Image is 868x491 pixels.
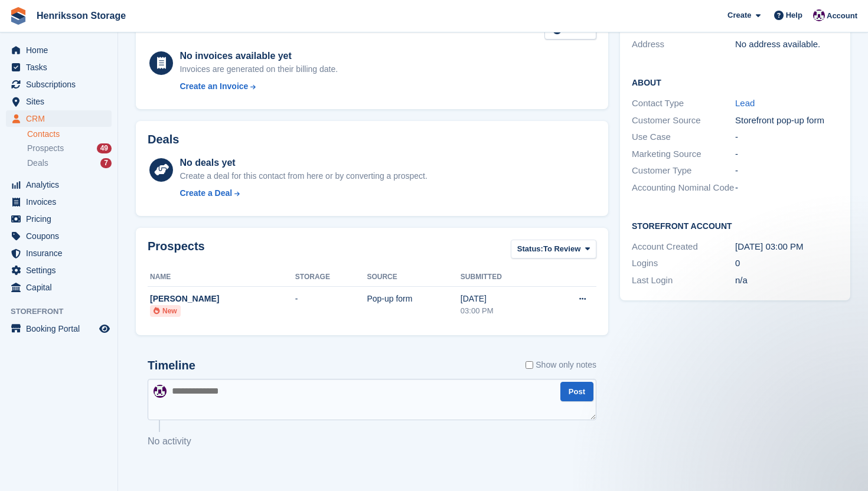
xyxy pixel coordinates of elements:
[26,245,97,261] span: Insurance
[26,279,97,296] span: Capital
[148,434,596,449] p: No activity
[6,320,112,337] a: menu
[148,359,195,372] h2: Timeline
[632,220,838,231] h2: Storefront Account
[632,148,735,161] div: Marketing Source
[148,240,205,261] h2: Prospects
[26,59,97,76] span: Tasks
[148,268,295,287] th: Name
[735,274,838,287] div: n/a
[180,49,338,63] div: No invoices available yet
[735,240,838,254] div: [DATE] 03:00 PM
[813,9,825,21] img: Joel Isaksson
[632,240,735,254] div: Account Created
[180,170,427,182] div: Create a deal for this contact from here or by converting a prospect.
[735,130,838,144] div: -
[6,211,112,227] a: menu
[180,187,232,199] div: Create a Deal
[27,142,112,155] a: Prospects 49
[6,76,112,93] a: menu
[26,262,97,279] span: Settings
[827,10,857,22] span: Account
[560,382,593,401] button: Post
[26,93,97,110] span: Sites
[26,176,97,193] span: Analytics
[180,63,338,76] div: Invoices are generated on their billing date.
[543,243,580,255] span: To Review
[6,228,112,244] a: menu
[632,76,838,88] h2: About
[97,143,112,153] div: 49
[367,293,460,305] div: Pop-up form
[26,228,97,244] span: Coupons
[6,93,112,110] a: menu
[526,359,596,371] label: Show only notes
[148,133,179,146] h2: Deals
[180,80,248,93] div: Create an Invoice
[27,158,48,169] span: Deals
[632,38,735,51] div: Address
[632,274,735,287] div: Last Login
[32,6,130,25] a: Henriksson Storage
[27,143,64,154] span: Prospects
[735,181,838,195] div: -
[511,240,596,259] button: Status: To Review
[735,257,838,270] div: 0
[154,385,167,398] img: Joel Isaksson
[632,181,735,195] div: Accounting Nominal Code
[6,42,112,58] a: menu
[180,156,427,170] div: No deals yet
[150,293,295,305] div: [PERSON_NAME]
[632,257,735,270] div: Logins
[735,38,838,51] div: No address available.
[6,176,112,193] a: menu
[517,243,543,255] span: Status:
[735,164,838,178] div: -
[6,194,112,210] a: menu
[367,268,460,287] th: Source
[26,320,97,337] span: Booking Portal
[461,268,546,287] th: Submitted
[6,279,112,296] a: menu
[26,194,97,210] span: Invoices
[27,129,112,140] a: Contacts
[26,211,97,227] span: Pricing
[27,157,112,169] a: Deals 7
[180,80,338,93] a: Create an Invoice
[26,42,97,58] span: Home
[26,110,97,127] span: CRM
[97,322,112,336] a: Preview store
[735,148,838,161] div: -
[295,268,367,287] th: Storage
[735,98,755,108] a: Lead
[727,9,751,21] span: Create
[295,287,367,323] td: -
[632,164,735,178] div: Customer Type
[6,59,112,76] a: menu
[632,97,735,110] div: Contact Type
[11,306,118,317] span: Storefront
[100,158,112,168] div: 7
[9,7,27,25] img: stora-icon-8386f47178a22dfd0bd8f6a31ec36ba5ce8667c1dd55bd0f319d3a0aa187defe.svg
[180,187,427,199] a: Create a Deal
[786,9,802,21] span: Help
[6,110,112,127] a: menu
[461,293,546,305] div: [DATE]
[526,359,533,371] input: Show only notes
[735,114,838,127] div: Storefront pop-up form
[26,76,97,93] span: Subscriptions
[632,114,735,127] div: Customer Source
[150,305,181,317] li: New
[632,130,735,144] div: Use Case
[6,245,112,261] a: menu
[461,305,546,317] div: 03:00 PM
[6,262,112,279] a: menu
